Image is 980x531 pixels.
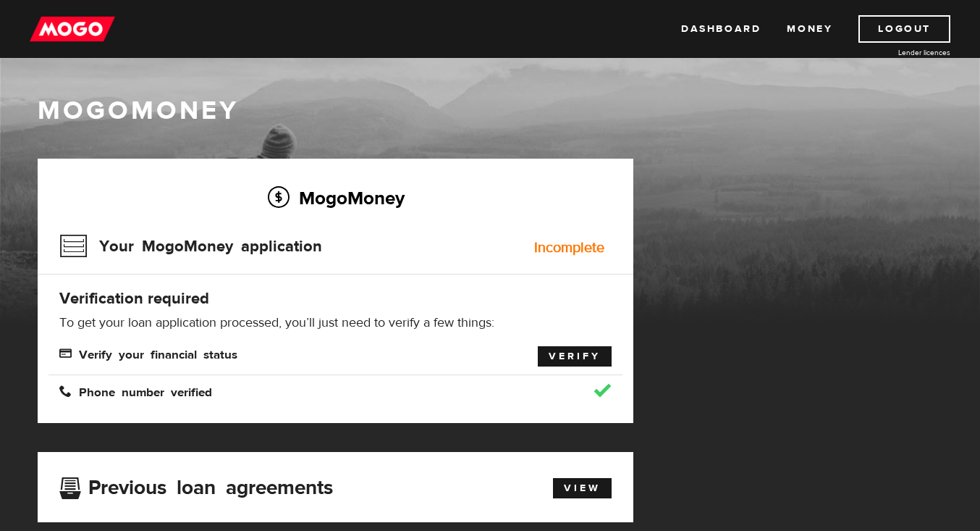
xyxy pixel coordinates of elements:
[59,347,237,359] span: Verify your financial status
[59,288,612,309] h4: Verification required
[538,346,612,367] a: Verify
[38,96,942,126] h1: MogoMoney
[534,241,604,255] div: Incomplete
[842,47,950,58] a: Lender licences
[690,194,980,531] iframe: LiveChat chat widget
[553,478,612,498] a: View
[59,314,612,332] p: To get your loan application processed, you’ll just need to verify a few things:
[787,15,832,43] a: Money
[30,15,115,43] img: mogo_logo-11ee424be714fa7cbb0f0f49df9e16ec.png
[59,227,322,265] h3: Your MogoMoney application
[681,15,761,43] a: Dashboard
[59,183,612,213] h2: MogoMoney
[59,476,333,495] h3: Previous loan agreements
[858,15,950,43] a: Logout
[59,385,212,397] span: Phone number verified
